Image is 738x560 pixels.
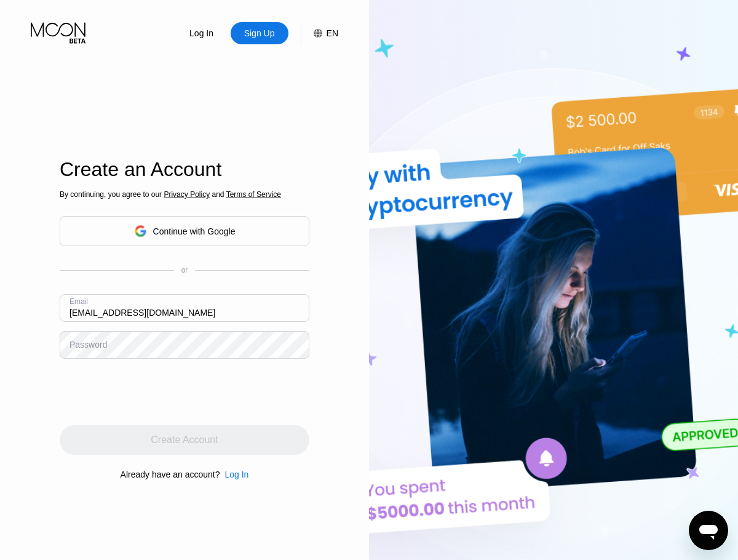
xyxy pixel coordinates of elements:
[173,22,231,44] div: Log In
[243,27,276,39] div: Sign Up
[224,470,248,479] div: Log In
[60,190,309,199] div: By continuing, you agree to our
[231,22,288,44] div: Sign Up
[153,226,236,236] div: Continue with Google
[226,190,281,199] span: Terms of Service
[164,190,210,199] span: Privacy Policy
[689,511,728,550] iframe: Button to launch messaging window
[327,28,338,38] div: EN
[181,266,188,274] div: or
[121,470,220,479] div: Already have an account?
[220,470,248,479] div: Log In
[60,158,309,181] div: Create an Account
[69,297,88,306] div: Email
[69,340,107,350] div: Password
[60,216,309,246] div: Continue with Google
[60,368,247,416] iframe: reCAPTCHA
[188,27,215,39] div: Log In
[210,190,226,199] span: and
[301,22,338,44] div: EN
